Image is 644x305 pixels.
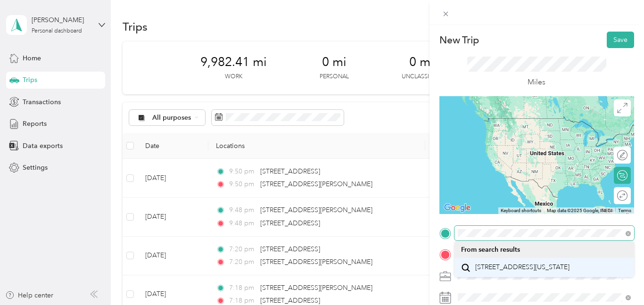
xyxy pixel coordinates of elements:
span: Map data ©2025 Google, INEGI [547,208,612,213]
button: Keyboard shortcuts [501,207,541,214]
p: Miles [528,76,545,88]
a: Open this area in Google Maps (opens a new window) [442,202,473,214]
button: Save [607,32,634,48]
iframe: Everlance-gr Chat Button Frame [591,252,644,305]
img: Google [442,202,473,214]
span: [STREET_ADDRESS][US_STATE] [475,263,570,272]
p: New Trip [439,33,479,47]
span: From search results [461,246,520,254]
